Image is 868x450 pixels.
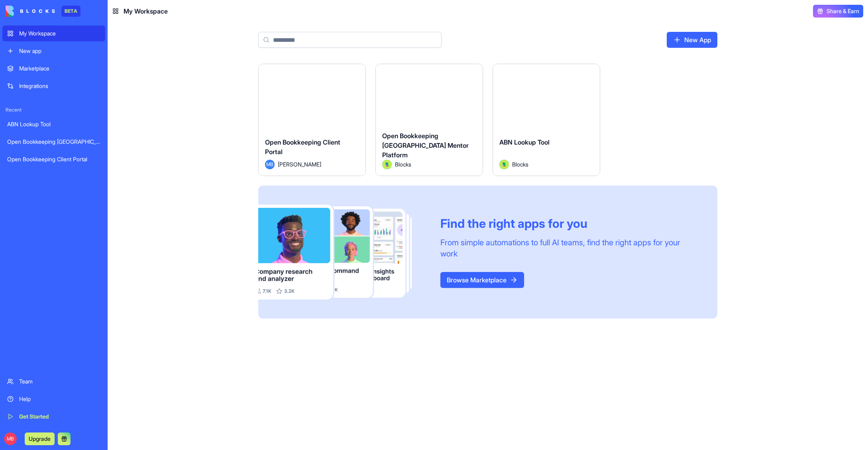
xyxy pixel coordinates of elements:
[19,413,100,421] div: Get Started
[19,82,100,90] div: Integrations
[25,434,55,442] a: Upgrade
[124,6,168,16] span: My Workspace
[827,7,859,15] span: Share & Earn
[61,6,81,17] div: BETA
[7,138,100,146] div: Open Bookkeeping [GEOGRAPHIC_DATA] Mentor Platform
[382,160,392,169] img: Avatar
[499,138,550,146] span: ABN Lookup Tool
[2,151,105,167] a: Open Bookkeeping Client Portal
[258,205,428,300] img: Frame_181_egmpey.png
[19,395,100,403] div: Help
[499,160,509,169] img: Avatar
[2,78,105,94] a: Integrations
[265,160,275,169] span: MB
[19,47,100,55] div: New app
[395,160,411,168] span: Blocks
[19,29,100,37] div: My Workspace
[7,155,100,163] div: Open Bookkeeping Client Portal
[6,6,81,17] a: BETA
[2,374,105,389] a: Team
[2,61,105,76] a: Marketplace
[25,432,55,445] button: Upgrade
[19,378,100,385] div: Team
[493,64,600,176] a: ABN Lookup ToolAvatarBlocks
[667,32,717,48] a: New App
[440,272,524,288] a: Browse Marketplace
[4,432,17,445] span: MB
[2,43,105,59] a: New app
[7,120,100,128] div: ABN Lookup Tool
[440,216,698,231] div: Find the right apps for you
[2,134,105,150] a: Open Bookkeeping [GEOGRAPHIC_DATA] Mentor Platform
[2,116,105,132] a: ABN Lookup Tool
[265,138,340,156] span: Open Bookkeeping Client Portal
[440,237,698,259] div: From simple automations to full AI teams, find the right apps for your work
[278,160,321,168] span: [PERSON_NAME]
[382,132,469,159] span: Open Bookkeeping [GEOGRAPHIC_DATA] Mentor Platform
[512,160,528,168] span: Blocks
[2,391,105,407] a: Help
[813,5,863,18] button: Share & Earn
[258,64,366,176] a: Open Bookkeeping Client PortalMB[PERSON_NAME]
[375,64,483,176] a: Open Bookkeeping [GEOGRAPHIC_DATA] Mentor PlatformAvatarBlocks
[2,25,105,41] a: My Workspace
[2,107,105,113] span: Recent
[19,65,100,72] div: Marketplace
[6,6,55,17] img: logo
[2,409,105,425] a: Get Started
